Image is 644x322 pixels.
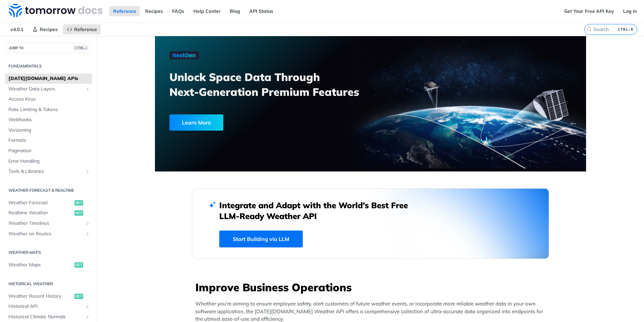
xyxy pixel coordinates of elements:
span: Historical Climate Normals [8,314,83,320]
button: Show subpages for Weather Timelines [85,221,90,226]
a: Weather Data LayersShow subpages for Weather Data Layers [5,84,92,94]
a: Rate Limiting & Tokens [5,105,92,115]
button: Show subpages for Weather on Routes [85,231,90,237]
a: Weather Mapsget [5,260,92,270]
span: get [74,262,83,268]
a: Access Keys [5,94,92,104]
a: Pagination [5,146,92,156]
span: Weather Forecast [8,199,73,206]
span: Versioning [8,127,90,134]
a: API Status [246,6,277,16]
button: Show subpages for Tools & Libraries [85,169,90,174]
span: Webhooks [8,116,90,123]
h2: Historical Weather [5,281,92,287]
div: Learn More [169,114,223,131]
span: CTRL-/ [73,45,88,51]
img: NextGen [169,51,199,59]
img: Tomorrow.io Weather API Docs [9,4,102,17]
a: Tools & LibrariesShow subpages for Tools & Libraries [5,166,92,177]
a: Recipes [29,24,61,34]
a: Recipes [141,6,167,16]
span: Tools & Libraries [8,168,83,175]
kbd: CTRL-K [616,26,635,33]
span: Weather Recent History [8,293,73,300]
button: Show subpages for Weather Data Layers [85,86,90,92]
span: Rate Limiting & Tokens [8,106,90,113]
span: Reference [74,26,97,32]
a: Log In [619,6,641,16]
a: Weather on RoutesShow subpages for Weather on Routes [5,229,92,239]
a: [DATE][DOMAIN_NAME] APIs [5,74,92,84]
button: JUMP TOCTRL-/ [5,43,92,53]
span: get [74,210,83,216]
a: Weather Forecastget [5,198,92,208]
span: Pagination [8,147,90,154]
h3: Unlock Space Data Through Next-Generation Premium Features [169,70,378,99]
button: Show subpages for Historical Climate Normals [85,314,90,320]
a: Start Building via LLM [219,231,303,247]
span: Weather on Routes [8,231,83,237]
span: Formats [8,137,90,144]
span: [DATE][DOMAIN_NAME] APIs [8,75,90,82]
span: Weather Maps [8,262,73,268]
button: Show subpages for Historical API [85,304,90,309]
span: Weather Timelines [8,220,83,227]
h2: Weather Forecast & realtime [5,187,92,193]
a: Formats [5,135,92,145]
span: Historical API [8,303,83,310]
span: Realtime Weather [8,210,73,216]
span: Access Keys [8,96,90,103]
a: Help Center [190,6,224,16]
a: Webhooks [5,115,92,125]
a: Realtime Weatherget [5,208,92,218]
h2: Weather Maps [5,249,92,256]
a: Reference [63,24,101,34]
span: Weather Data Layers [8,86,83,92]
a: Error Handling [5,156,92,166]
span: v4.0.1 [7,24,27,34]
a: Weather TimelinesShow subpages for Weather Timelines [5,218,92,229]
a: Versioning [5,125,92,135]
span: Recipes [40,26,58,32]
h3: Improve Business Operations [195,280,549,295]
svg: Search [586,27,592,32]
a: Reference [109,6,140,16]
h2: Fundamentals [5,63,92,69]
h2: Integrate and Adapt with the World’s Best Free LLM-Ready Weather API [219,200,418,221]
a: Learn More [169,114,336,131]
a: FAQs [168,6,188,16]
span: Error Handling [8,158,90,165]
a: Historical APIShow subpages for Historical API [5,301,92,312]
a: Blog [226,6,244,16]
span: get [74,294,83,299]
a: Weather Recent Historyget [5,291,92,301]
a: Historical Climate NormalsShow subpages for Historical Climate Normals [5,312,92,322]
span: get [74,200,83,206]
a: Get Your Free API Key [560,6,618,16]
